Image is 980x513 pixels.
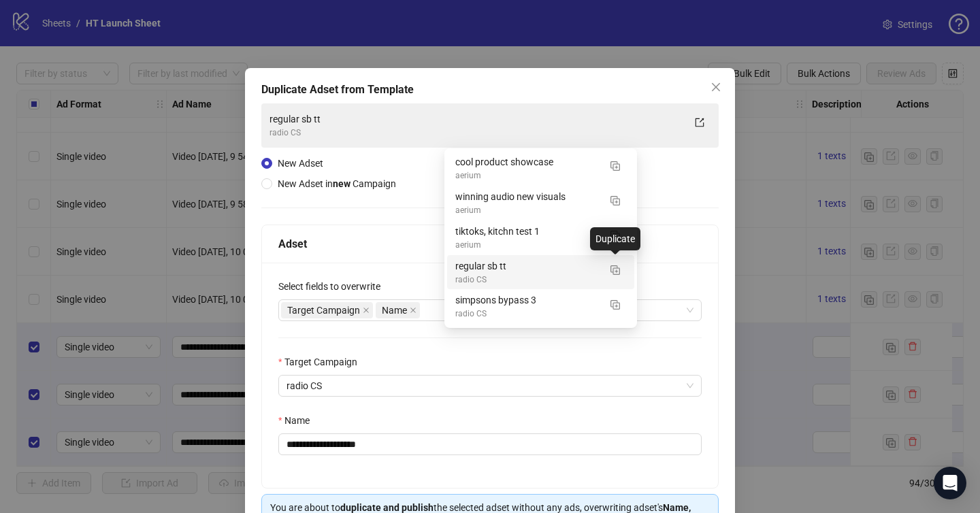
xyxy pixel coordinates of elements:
[590,227,640,250] div: Duplicate
[610,161,620,171] img: Duplicate
[261,82,719,98] div: Duplicate Adset from Template
[278,279,389,294] label: Select fields to overwrite
[278,178,396,189] span: New Adset in Campaign
[604,293,626,314] button: Duplicate
[278,158,323,169] span: New Adset
[410,307,416,314] span: close
[447,186,634,220] div: winning audio new visuals
[455,259,599,274] div: regular sb tt
[934,467,966,499] div: Open Intercom Messenger
[610,300,620,310] img: Duplicate
[455,204,599,217] div: aerium
[710,82,721,93] span: close
[455,189,599,204] div: winning audio new visuals
[455,293,599,308] div: simpsons bypass 3
[278,433,702,455] input: Name
[376,302,420,318] span: Name
[455,169,599,182] div: aerium
[455,239,599,252] div: aerium
[363,307,370,314] span: close
[604,154,626,176] button: Duplicate
[287,376,693,396] span: radio CS
[610,265,620,275] img: Duplicate
[604,259,626,280] button: Duplicate
[604,189,626,211] button: Duplicate
[278,413,318,428] label: Name
[455,274,599,286] div: radio CS
[695,118,704,127] span: export
[269,127,683,139] div: radio CS
[447,220,634,255] div: tiktoks, kitchn test 1
[278,235,702,252] div: Adset
[333,178,350,189] strong: new
[705,76,727,98] button: Close
[287,303,360,318] span: Target Campaign
[447,324,634,359] div: solarbank mrunc
[340,502,434,513] strong: duplicate and publish
[610,196,620,205] img: Duplicate
[269,112,683,127] div: regular sb tt
[382,303,407,318] span: Name
[447,289,634,324] div: simpsons bypass 3
[447,151,634,186] div: cool product showcase
[604,224,626,246] button: Duplicate
[447,255,634,290] div: regular sb tt
[455,224,599,239] div: tiktoks, kitchn test 1
[281,302,373,318] span: Target Campaign
[455,154,599,169] div: cool product showcase
[278,354,366,369] label: Target Campaign
[455,308,599,320] div: radio CS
